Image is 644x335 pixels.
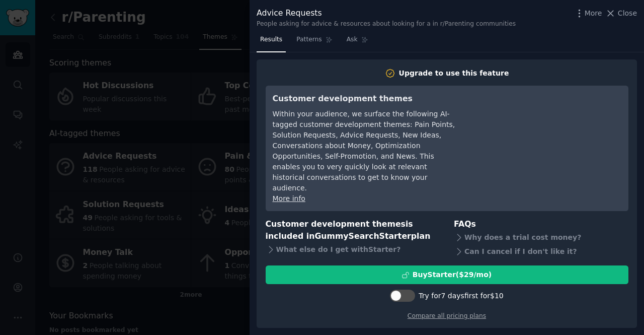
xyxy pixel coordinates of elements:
[266,218,440,243] h3: Customer development themes is included in plan
[399,68,509,79] div: Upgrade to use this feature
[574,8,602,19] button: More
[273,109,456,193] div: Within your audience, we surface the following AI-tagged customer development themes: Pain Points...
[585,8,602,19] span: More
[605,8,637,19] button: Close
[266,265,628,284] button: BuyStarter($29/mo)
[454,218,628,231] h3: FAQs
[618,8,637,19] span: Close
[257,32,286,52] a: Results
[454,244,628,258] div: Can I cancel if I don't like it?
[293,32,336,52] a: Patterns
[257,20,516,29] div: People asking for advice & resources about looking for a in r/Parenting communities
[343,32,372,52] a: Ask
[413,270,492,280] div: Buy Starter ($ 29 /mo )
[296,35,321,44] span: Patterns
[419,291,503,301] div: Try for 7 days first for $10
[454,230,628,244] div: Why does a trial cost money?
[266,243,440,257] div: What else do I get with Starter ?
[273,194,305,203] a: More info
[260,35,282,44] span: Results
[470,93,621,168] iframe: YouTube video player
[257,7,516,20] div: Advice Requests
[273,93,456,105] h3: Customer development themes
[408,312,486,319] a: Compare all pricing plans
[347,35,358,44] span: Ask
[314,231,411,241] span: GummySearch Starter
